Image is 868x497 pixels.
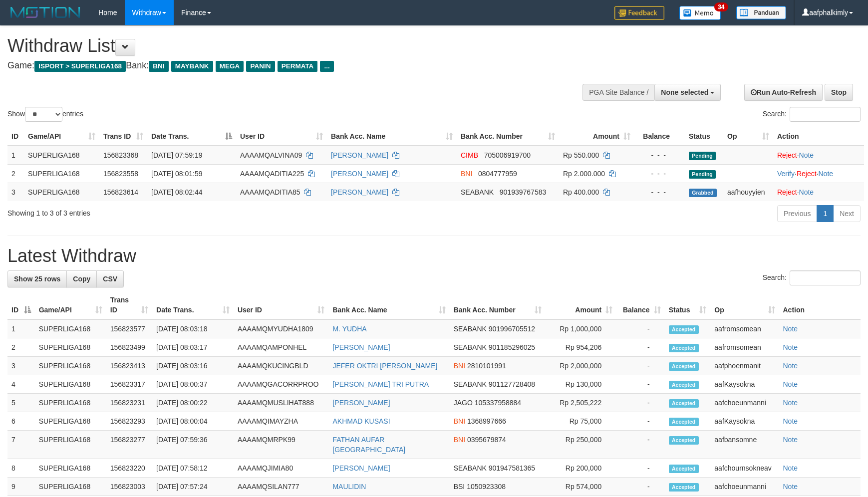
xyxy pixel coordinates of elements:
span: BSI [454,483,465,491]
th: Bank Acc. Name: activate to sort column ascending [327,127,457,146]
th: Amount: activate to sort column ascending [546,291,617,319]
span: ISPORT > SUPERLIGA168 [34,61,126,72]
td: AAAAMQGACORRPROO [234,375,329,394]
a: MAULIDIN [332,483,366,491]
td: 8 [7,459,35,478]
td: SUPERLIGA168 [35,357,106,375]
span: Copy 2810101991 to clipboard [467,362,506,370]
a: Note [783,483,798,491]
div: Showing 1 to 3 of 3 entries [7,204,354,218]
th: Op: activate to sort column ascending [710,291,779,319]
td: [DATE] 07:58:12 [152,459,234,478]
span: None selected [661,88,708,96]
td: AAAAMQMRPK99 [234,431,329,459]
a: [PERSON_NAME] [331,188,388,196]
td: 156823277 [106,431,152,459]
span: Rp 550.000 [563,151,599,159]
span: Copy 1368997666 to clipboard [467,417,506,425]
td: Rp 130,000 [546,375,617,394]
span: Copy [73,275,90,283]
span: SEABANK [454,343,487,351]
td: · [773,146,864,165]
a: Note [799,188,814,196]
td: 156823499 [106,338,152,357]
td: SUPERLIGA168 [24,164,99,183]
td: · [773,183,864,201]
span: Rp 2.000.000 [563,170,605,178]
td: - [616,357,664,375]
td: 156823231 [106,394,152,412]
td: - [616,459,664,478]
span: Copy 0395679874 to clipboard [467,436,506,444]
span: Accepted [669,436,699,445]
td: aafKaysokna [710,412,779,431]
th: Status: activate to sort column ascending [665,291,711,319]
th: ID: activate to sort column descending [7,291,35,319]
span: Copy 901127728408 to clipboard [489,380,535,388]
td: [DATE] 08:00:04 [152,412,234,431]
td: AAAAMQIMAYZHA [234,412,329,431]
a: [PERSON_NAME] [332,399,390,407]
td: Rp 954,206 [546,338,617,357]
a: Note [783,380,798,388]
div: - - - [638,150,681,160]
td: 1 [7,319,35,338]
span: 156823614 [103,188,138,196]
label: Search: [763,270,861,285]
td: aafromsomean [710,338,779,357]
td: AAAAMQJIMIA80 [234,459,329,478]
span: Accepted [669,465,699,473]
td: SUPERLIGA168 [35,338,106,357]
td: SUPERLIGA168 [35,375,106,394]
span: CIMB [461,151,478,159]
td: - [616,431,664,459]
td: SUPERLIGA168 [35,394,106,412]
th: Trans ID: activate to sort column ascending [106,291,152,319]
td: Rp 1,000,000 [546,319,617,338]
td: 156823003 [106,478,152,496]
td: 9 [7,478,35,496]
span: 156823368 [103,151,138,159]
td: aafromsomean [710,319,779,338]
select: Showentries [25,107,62,122]
span: SEABANK [454,325,487,333]
a: [PERSON_NAME] [332,343,390,351]
a: Verify [777,170,795,178]
span: Rp 400.000 [563,188,599,196]
td: 2 [7,164,24,183]
span: MEGA [216,61,244,72]
td: - [616,375,664,394]
span: ... [320,61,333,72]
th: User ID: activate to sort column ascending [236,127,327,146]
td: SUPERLIGA168 [24,183,99,201]
th: Balance: activate to sort column ascending [616,291,664,319]
th: Game/API: activate to sort column ascending [35,291,106,319]
a: Reject [797,170,817,178]
td: SUPERLIGA168 [35,431,106,459]
td: 1 [7,146,24,165]
a: [PERSON_NAME] TRI PUTRA [332,380,429,388]
td: [DATE] 07:59:36 [152,431,234,459]
span: SEABANK [461,188,494,196]
h4: Game: Bank: [7,61,569,71]
td: 2 [7,338,35,357]
span: Accepted [669,325,699,334]
h1: Latest Withdraw [7,246,861,266]
td: SUPERLIGA168 [35,478,106,496]
span: Pending [689,152,716,160]
td: aafchournsokneav [710,459,779,478]
a: AKHMAD KUSASI [332,417,390,425]
th: Date Trans.: activate to sort column descending [147,127,236,146]
span: [DATE] 07:59:19 [151,151,202,159]
td: aafKaysokna [710,375,779,394]
td: [DATE] 08:03:18 [152,319,234,338]
button: None selected [654,84,721,101]
img: panduan.png [736,6,786,19]
span: Accepted [669,381,699,389]
div: - - - [638,169,681,179]
span: CSV [103,275,117,283]
a: [PERSON_NAME] [332,464,390,472]
a: Note [783,464,798,472]
img: Button%20Memo.svg [679,6,721,20]
span: BNI [461,170,472,178]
